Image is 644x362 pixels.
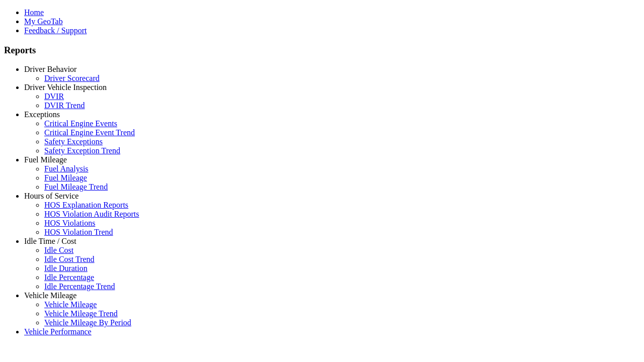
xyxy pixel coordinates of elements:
a: Hours of Service [24,192,78,200]
a: HOS Violations [44,219,95,227]
a: Fuel Analysis [44,164,89,173]
a: DVIR [44,92,64,101]
a: Vehicle Performance [24,327,92,336]
a: Exceptions [24,110,60,119]
a: Idle Percentage [44,273,94,282]
a: HOS Explanation Reports [44,201,128,209]
a: HOS Violation Trend [44,228,113,236]
a: Feedback / Support [24,26,87,35]
a: Critical Engine Events [44,119,117,128]
a: Vehicle Mileage By Period [44,318,131,327]
a: HOS Violation Audit Reports [44,210,139,218]
a: Driver Scorecard [44,74,100,82]
a: Idle Cost [44,246,73,254]
h3: Reports [4,45,640,56]
a: Idle Duration [44,264,88,273]
a: DVIR Trend [44,101,85,110]
a: Fuel Mileage [24,155,67,164]
a: Fuel Mileage Trend [44,183,108,191]
a: Home [24,8,44,17]
a: Vehicle Mileage [24,291,76,300]
a: Safety Exception Trend [44,146,120,155]
a: Fuel Mileage [44,173,87,182]
a: Driver Vehicle Inspection [24,83,107,92]
a: Idle Time / Cost [24,237,76,245]
a: My GeoTab [24,17,63,26]
a: Safety Exceptions [44,137,103,146]
a: Vehicle Mileage Trend [44,309,118,318]
a: Vehicle Mileage [44,300,97,309]
a: Idle Percentage Trend [44,282,115,291]
a: Critical Engine Event Trend [44,128,135,137]
a: Idle Cost Trend [44,255,95,263]
a: Driver Behavior [24,65,76,73]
